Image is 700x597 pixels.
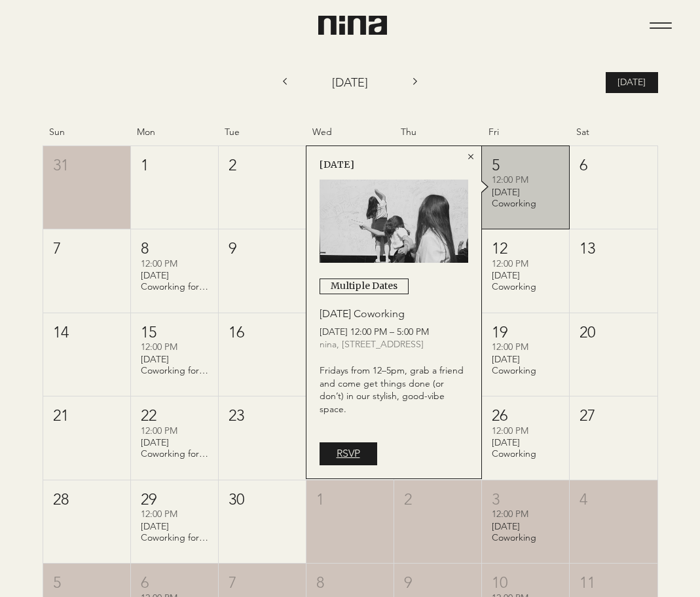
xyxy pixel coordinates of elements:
[141,425,208,438] div: 12:00 PM
[141,437,208,459] div: [DATE] Coworking for Writers
[53,571,120,594] div: 5
[404,488,471,510] div: 2
[492,488,559,510] div: 3
[320,364,468,415] div: Fridays from 12–5pm, grab a friend and come get things done (or don’t) in our stylish, good-vibe ...
[141,341,208,354] div: 12:00 PM
[229,488,296,510] div: 30
[141,321,208,343] div: 15
[640,5,680,45] button: Menu
[141,571,208,594] div: 6
[580,488,647,510] div: 4
[580,321,647,343] div: 20
[320,442,377,465] a: RSVP
[53,488,120,510] div: 28
[229,321,296,343] div: 16
[640,5,680,45] nav: Site
[141,354,208,376] div: [DATE] Coworking for Writers
[229,404,296,427] div: 23
[492,341,559,354] div: 12:00 PM
[316,571,384,594] div: 8
[492,508,559,521] div: 12:00 PM
[492,437,559,459] div: [DATE] Coworking
[141,508,208,521] div: 12:00 PM
[320,326,468,339] div: [DATE] 12:00 PM – 5:00 PM
[53,321,120,343] div: 14
[580,404,647,427] div: 27
[141,521,208,543] div: [DATE] Coworking for Writers
[492,321,559,343] div: 19
[320,338,468,351] div: nina, [STREET_ADDRESS]
[492,425,559,438] div: 12:00 PM
[141,488,208,510] div: 29
[316,488,384,510] div: 1
[337,446,360,461] span: RSVP
[492,354,559,376] div: [DATE] Coworking
[404,571,471,594] div: 9
[492,521,559,543] div: [DATE] Coworking
[492,571,559,594] div: 10
[229,571,296,594] div: 7
[318,16,387,35] img: Nina Logo CMYK_Charcoal.png
[141,404,208,427] div: 22
[53,404,120,427] div: 21
[580,571,647,594] div: 11
[492,404,559,427] div: 26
